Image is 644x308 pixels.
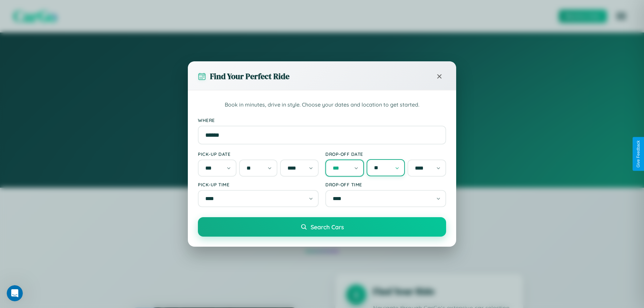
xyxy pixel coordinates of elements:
label: Where [198,117,446,123]
label: Drop-off Time [325,182,446,187]
label: Drop-off Date [325,151,446,157]
label: Pick-up Date [198,151,319,157]
button: Search Cars [198,217,446,237]
p: Book in minutes, drive in style. Choose your dates and location to get started. [198,101,446,109]
span: Search Cars [311,223,344,231]
h3: Find Your Perfect Ride [210,71,289,82]
label: Pick-up Time [198,182,319,187]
